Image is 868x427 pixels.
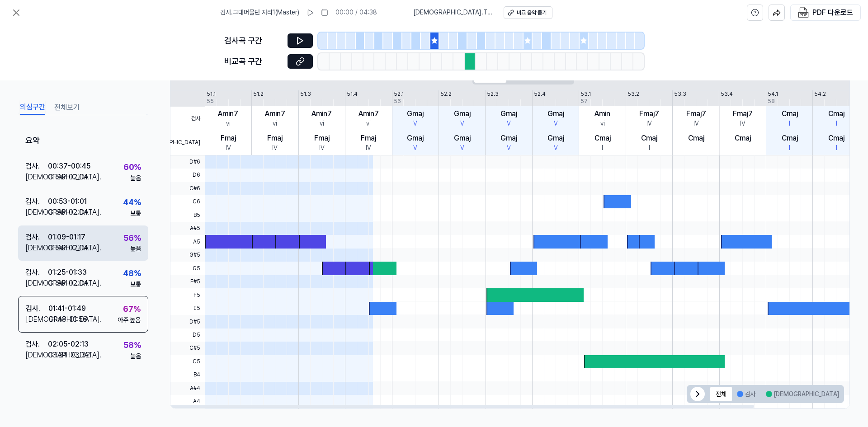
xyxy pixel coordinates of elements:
div: I [695,144,697,153]
div: Gmaj [407,108,424,119]
div: I [602,144,603,153]
span: C6 [170,195,205,208]
div: 58 % [123,338,141,352]
div: IV [740,119,745,128]
span: D6 [170,169,205,182]
div: Cmaj [641,133,657,144]
div: Gmaj [500,133,517,144]
div: 01:09 - 01:17 [48,231,85,242]
div: 01:25 - 01:33 [48,267,87,278]
div: V [460,119,464,128]
div: IV [226,144,231,153]
div: 01:56 - 02:04 [48,278,88,289]
div: Gmaj [407,133,424,144]
div: 44 % [123,196,141,209]
div: 58 [768,98,775,105]
div: V [507,144,511,153]
div: V [554,119,558,128]
div: I [789,119,790,128]
div: Amin [594,108,610,119]
div: Cmaj [782,108,798,119]
div: [DEMOGRAPHIC_DATA] . [25,278,48,289]
button: PDF 다운로드 [796,5,855,20]
div: IV [319,144,325,153]
div: 53.4 [721,90,733,98]
span: F#5 [170,275,205,288]
button: help [747,5,763,21]
div: 55 [207,98,214,105]
div: 48 % [123,267,141,280]
div: Gmaj [500,108,517,119]
div: 아주 높음 [118,316,141,325]
div: 비교 음악 듣기 [517,9,547,17]
img: PDF Download [798,7,809,18]
div: 52.4 [534,90,546,98]
div: I [649,144,650,153]
div: Gmaj [547,133,564,144]
div: 보통 [130,280,141,289]
span: C#5 [170,342,205,355]
button: 검사 [732,387,761,401]
span: D5 [170,328,205,342]
div: [DEMOGRAPHIC_DATA] . [25,350,48,361]
div: 검사 . [26,303,48,314]
div: Gmaj [454,108,471,119]
button: 의심구간 [20,100,45,115]
div: Gmaj [547,108,564,119]
div: V [554,144,558,153]
div: 01:56 - 02:04 [48,172,88,183]
span: D#6 [170,155,205,169]
div: 53.1 [580,90,591,98]
div: 53.3 [674,90,686,98]
div: [DEMOGRAPHIC_DATA] . [26,314,48,324]
span: [DEMOGRAPHIC_DATA] [170,131,205,155]
div: V [507,119,511,128]
span: G5 [170,262,205,275]
div: 51.2 [253,90,264,98]
div: 51.4 [347,90,358,98]
div: 01:41 - 01:49 [48,303,86,314]
div: 검사 . [25,161,48,172]
div: Fmaj7 [639,108,659,119]
div: Cmaj [594,133,611,144]
div: 52.1 [394,90,404,98]
div: 보통 [130,209,141,218]
div: 53.2 [627,90,639,98]
div: 57 [580,98,588,105]
div: 52.2 [440,90,452,98]
span: 검사 [170,107,205,131]
div: 높음 [130,352,141,361]
div: 01:56 - 02:04 [48,207,88,218]
div: 03:24 - 03:32 [48,350,90,361]
div: IV [272,144,278,153]
div: I [836,119,837,128]
div: I [789,144,790,153]
div: 검사 . [25,231,48,242]
div: I [742,144,744,153]
span: A4 [170,395,205,408]
div: [DEMOGRAPHIC_DATA] . [25,207,48,218]
div: 비교곡 구간 [224,55,282,68]
div: Amin7 [265,108,285,119]
span: B4 [170,368,205,381]
span: A5 [170,235,205,248]
div: Fmaj [361,133,376,144]
div: V [460,144,464,153]
span: G#5 [170,249,205,262]
div: Cmaj [828,133,844,144]
div: 높음 [130,174,141,183]
div: Amin7 [218,108,238,119]
div: vi [273,119,277,128]
div: 검사 . [25,267,48,278]
svg: help [751,8,759,17]
div: [DEMOGRAPHIC_DATA] . [25,242,48,253]
img: share [773,9,781,17]
button: 비교 음악 듣기 [504,6,552,19]
span: 검사 . 그대머물던 자리1(Master) [220,8,299,17]
div: Cmaj [828,108,844,119]
div: 01:56 - 02:04 [48,242,88,253]
div: V [413,144,417,153]
button: 전체 [710,387,732,401]
div: 54.1 [768,90,778,98]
